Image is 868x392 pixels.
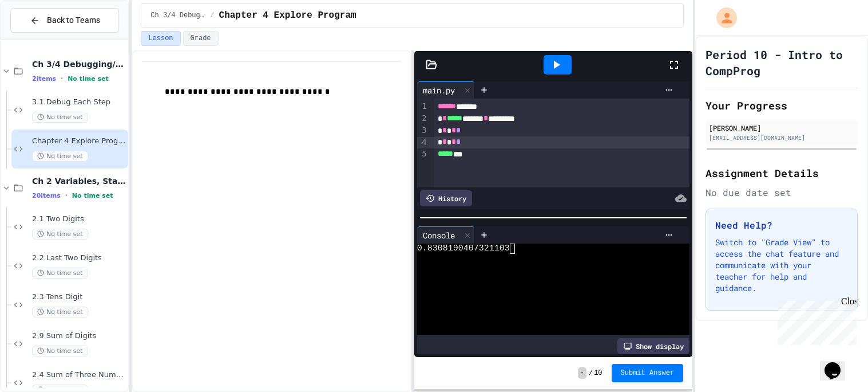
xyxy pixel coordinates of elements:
span: Ch 3/4 Debugging/Modules [150,11,205,20]
span: Submit Answer [621,369,675,378]
div: main.py [417,84,461,96]
button: Lesson [141,31,180,46]
span: 2 items [32,75,56,83]
span: 10 [594,369,602,378]
span: No time set [32,112,88,123]
span: No time set [32,229,88,240]
button: Grade [183,31,219,46]
span: No time set [32,151,88,162]
span: / [210,11,214,20]
span: • [61,74,63,83]
p: Switch to "Grade View" to access the chat feature and communicate with your teacher for help and ... [715,237,848,294]
span: 2.4 Sum of Three Numbers [32,370,126,380]
span: 2.9 Sum of Digits [32,331,126,341]
span: 20 items [32,192,61,199]
div: Show display [617,338,689,354]
div: 5 [417,148,429,160]
span: / [589,369,593,378]
span: Back to Teams [47,14,100,26]
div: [PERSON_NAME] [709,123,854,133]
span: Ch 3/4 Debugging/Modules [32,59,126,69]
span: • [65,191,68,200]
span: No time set [32,346,88,356]
span: No time set [32,268,88,279]
iframe: chat widget [773,296,857,345]
div: Chat with us now!Close [5,5,79,73]
h2: Assignment Details [706,165,858,181]
div: Console [417,226,475,244]
span: - [578,367,586,379]
div: My Account [704,5,740,31]
h1: Period 10 - Intro to CompProg [706,46,858,79]
div: 1 [417,101,429,113]
div: No due date set [706,186,858,199]
div: 2 [417,113,429,125]
div: Console [417,229,461,241]
span: 2.1 Two Digits [32,214,126,224]
div: [EMAIL_ADDRESS][DOMAIN_NAME] [709,134,854,142]
div: 4 [417,137,429,149]
button: Submit Answer [612,364,684,382]
div: main.py [417,81,475,99]
span: Chapter 4 Explore Program [219,9,356,22]
span: 2.3 Tens Digit [32,292,126,302]
span: No time set [68,75,109,83]
span: Chapter 4 Explore Program [32,136,126,146]
span: Ch 2 Variables, Statements & Expressions [32,176,126,186]
span: 0.8308190407321103 [417,244,510,254]
span: 3.1 Debug Each Step [32,97,126,107]
span: No time set [72,192,113,199]
div: History [420,190,472,206]
div: 3 [417,125,429,137]
h2: Your Progress [706,97,858,113]
span: 2.2 Last Two Digits [32,253,126,263]
iframe: chat widget [820,346,857,381]
h3: Need Help? [715,218,848,232]
span: No time set [32,307,88,317]
button: Back to Teams [10,8,119,33]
